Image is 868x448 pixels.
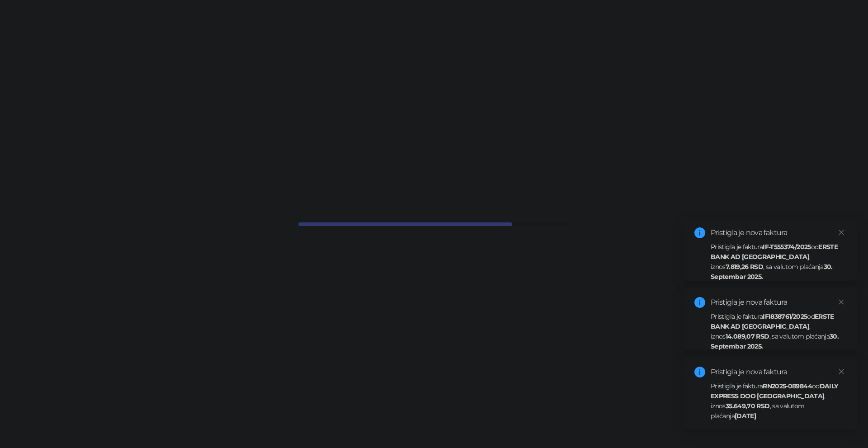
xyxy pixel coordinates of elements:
[763,312,807,321] strong: IFI838761/2025
[711,311,846,351] div: Pristigla je faktura od , iznos , sa valutom plaćanja
[726,402,770,410] strong: 35.649,70 RSD
[694,297,705,308] span: info-circle
[711,242,846,282] div: Pristigla je faktura od , iznos , sa valutom plaćanja
[711,263,833,281] strong: 30. Septembar 2025.
[726,332,769,340] strong: 14.089,07 RSD
[836,367,846,377] a: Close
[836,227,846,237] a: Close
[838,368,844,375] span: close
[711,381,846,421] div: Pristigla je faktura od , iznos , sa valutom plaćanja
[711,297,846,308] div: Pristigla je nova faktura
[711,367,846,377] div: Pristigla je nova faktura
[763,382,812,390] strong: RN2025-089844
[838,299,844,305] span: close
[726,263,763,271] strong: 7.819,26 RSD
[711,312,834,330] strong: ERSTE BANK AD [GEOGRAPHIC_DATA]
[735,412,756,420] strong: [DATE]
[694,227,705,238] span: info-circle
[711,227,846,238] div: Pristigla je nova faktura
[836,297,846,307] a: Close
[838,229,844,236] span: close
[763,243,811,251] strong: IF-T555374/2025
[694,367,705,377] span: info-circle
